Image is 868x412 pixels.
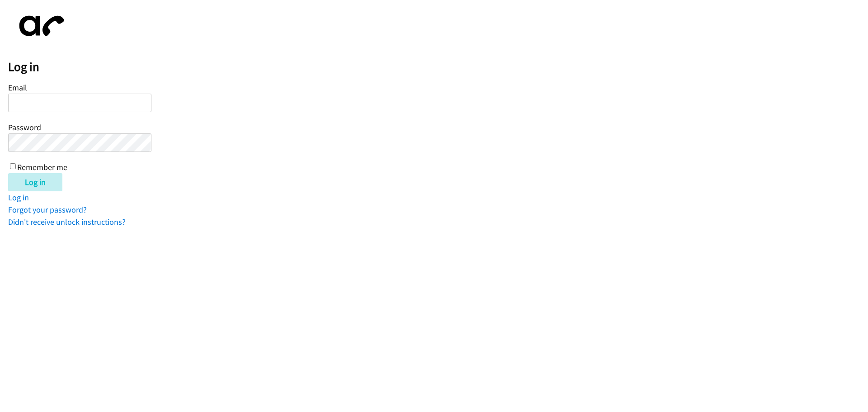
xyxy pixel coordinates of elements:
[8,82,27,93] label: Email
[8,217,126,227] a: Didn't receive unlock instructions?
[8,8,71,44] img: aphone-8a226864a2ddd6a5e75d1ebefc011f4aa8f32683c2d82f3fb0802fe031f96514.svg
[8,173,62,191] input: Log in
[8,59,868,75] h2: Log in
[8,122,41,133] label: Password
[17,162,67,172] label: Remember me
[8,192,29,203] a: Log in
[8,204,87,215] a: Forgot your password?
